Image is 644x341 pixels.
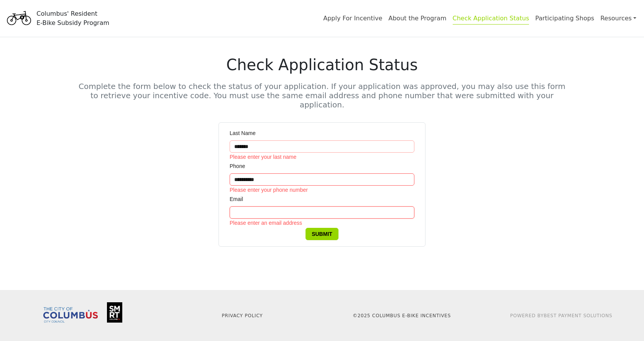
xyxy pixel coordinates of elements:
[230,186,414,194] div: Please enter your phone number
[600,11,636,26] a: Resources
[78,56,566,74] h1: Check Application Status
[306,228,338,240] button: Submit
[222,313,263,318] a: Privacy Policy
[230,206,414,219] input: Email
[5,5,33,32] img: Program logo
[230,153,414,161] div: Please enter your last name
[323,15,382,22] a: Apply For Incentive
[230,162,250,170] label: Phone
[78,82,566,109] h5: Complete the form below to check the status of your application. If your application was approved...
[230,140,414,153] input: Last Name
[388,15,446,22] a: About the Program
[453,15,529,25] a: Check Application Status
[535,15,594,22] a: Participating Shops
[5,13,109,23] a: Columbus' ResidentE-Bike Subsidy Program
[230,173,414,186] input: Phone
[312,230,332,238] span: Submit
[230,129,261,137] label: Last Name
[43,307,98,323] img: Columbus City Council
[107,302,122,323] img: Smart Columbus
[510,313,613,318] a: Powered ByBest Payment Solutions
[230,219,414,227] div: Please enter an email address
[327,312,477,319] p: © 2025 Columbus E-Bike Incentives
[36,9,109,28] div: Columbus' Resident E-Bike Subsidy Program
[230,195,248,203] label: Email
